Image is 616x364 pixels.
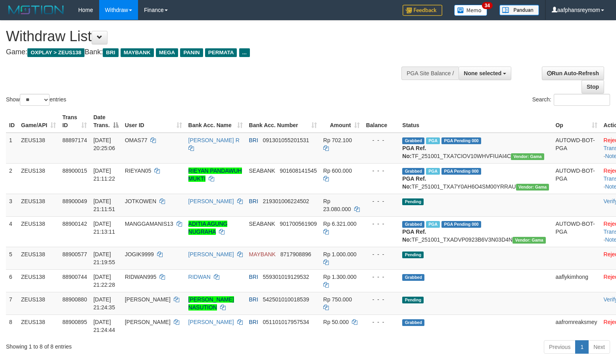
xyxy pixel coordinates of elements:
span: [DATE] 21:24:44 [93,319,115,333]
span: Marked by aaftrukkakada [426,221,440,228]
span: Copy 091301055201531 to clipboard [263,137,309,143]
span: 88900015 [62,168,87,174]
span: BRI [249,198,258,204]
select: Showentries [20,94,50,106]
a: ADITIA AGUNG NUGRAHA [188,221,228,235]
span: OMAS77 [125,137,148,143]
span: Copy 051101017957534 to clipboard [263,319,309,325]
a: [PERSON_NAME] [188,251,234,257]
span: Rp 6.321.000 [323,221,357,227]
span: Pending [402,297,424,303]
button: None selected [459,67,511,80]
div: - - - [366,220,396,228]
span: BRI [249,137,258,143]
a: 1 [575,340,589,354]
span: PGA Pending [441,168,481,175]
a: RIEYAN PANDAWUH MUKTI [188,168,242,182]
span: BRI [249,296,258,303]
span: MANGGAMANIS13 [125,221,173,227]
span: Marked by aaftrukkakada [426,168,440,175]
span: 88900880 [62,296,87,303]
span: Rp 702.100 [323,137,352,143]
span: None selected [464,70,501,76]
span: Grabbed [402,168,424,175]
td: AUTOWD-BOT-PGA [552,133,600,164]
td: TF_251001_TXADVP0923B6V3N03D4N [399,216,552,247]
td: ZEUS138 [18,247,59,269]
div: PGA Site Balance / [401,67,459,80]
div: - - - [366,136,396,144]
b: PGA Ref. No: [402,229,426,243]
th: Balance [363,110,399,133]
span: 88897174 [62,137,87,143]
span: Grabbed [402,137,424,144]
span: Copy 901700561909 to clipboard [280,221,317,227]
span: BRI [103,48,118,57]
div: - - - [366,318,396,326]
a: Stop [581,80,604,93]
th: Game/API: activate to sort column ascending [18,110,59,133]
span: RIDWAN995 [125,274,157,280]
span: PANIN [180,48,203,57]
td: ZEUS138 [18,194,59,216]
a: [PERSON_NAME] R [188,137,240,143]
span: BRI [249,319,258,325]
span: [DATE] 21:13:11 [93,221,115,235]
span: Copy 559301019129532 to clipboard [263,274,309,280]
span: Copy 901608141545 to clipboard [280,168,317,174]
b: PGA Ref. No: [402,175,426,190]
span: ... [239,48,250,57]
span: MAYBANK [249,251,276,257]
td: aaflykimhong [552,269,600,292]
td: 1 [6,133,18,164]
th: Trans ID: activate to sort column ascending [59,110,90,133]
div: - - - [366,197,396,205]
div: - - - [366,167,396,175]
div: - - - [366,250,396,258]
span: Vendor URL: https://trx31.1velocity.biz [511,153,544,160]
a: RIDWAN [188,274,211,280]
td: 3 [6,194,18,216]
span: JOGIK9999 [125,251,154,257]
img: panduan.png [499,5,539,15]
span: MEGA [156,48,178,57]
th: Op: activate to sort column ascending [552,110,600,133]
th: User ID: activate to sort column ascending [122,110,185,133]
span: JOTKOWEN [125,198,156,204]
span: [DATE] 21:24:35 [93,296,115,311]
td: 5 [6,247,18,269]
span: [PERSON_NAME] [125,296,171,303]
span: PERMATA [205,48,237,57]
span: PGA Pending [441,137,481,144]
td: AUTOWD-BOT-PGA [552,216,600,247]
td: ZEUS138 [18,292,59,314]
span: SEABANK [249,221,275,227]
img: MOTION_logo.png [6,4,66,16]
span: OXPLAY > ZEUS138 [27,48,84,57]
label: Search: [532,94,610,106]
th: Bank Acc. Name: activate to sort column ascending [185,110,246,133]
h1: Withdraw List [6,29,403,44]
th: Date Trans.: activate to sort column descending [90,110,121,133]
span: Pending [402,252,424,258]
span: Rp 750.000 [323,296,352,303]
span: SEABANK [249,168,275,174]
span: Rp 23.080.000 [323,198,351,212]
span: [DATE] 21:19:55 [93,251,115,265]
td: aafrornreaksmey [552,314,600,337]
td: ZEUS138 [18,216,59,247]
td: ZEUS138 [18,269,59,292]
span: [PERSON_NAME] [125,319,171,325]
img: Feedback.jpg [403,5,442,16]
h4: Game: Bank: [6,48,403,56]
a: [PERSON_NAME] [188,319,234,325]
div: Showing 1 to 8 of 8 entries [6,339,251,351]
img: Button%20Memo.svg [454,5,487,16]
td: 8 [6,314,18,337]
span: [DATE] 20:25:06 [93,137,115,151]
b: PGA Ref. No: [402,145,426,159]
a: [PERSON_NAME] NASUTION [188,296,234,311]
span: [DATE] 21:11:22 [93,168,115,182]
a: Run Auto-Refresh [542,67,604,80]
th: Status [399,110,552,133]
